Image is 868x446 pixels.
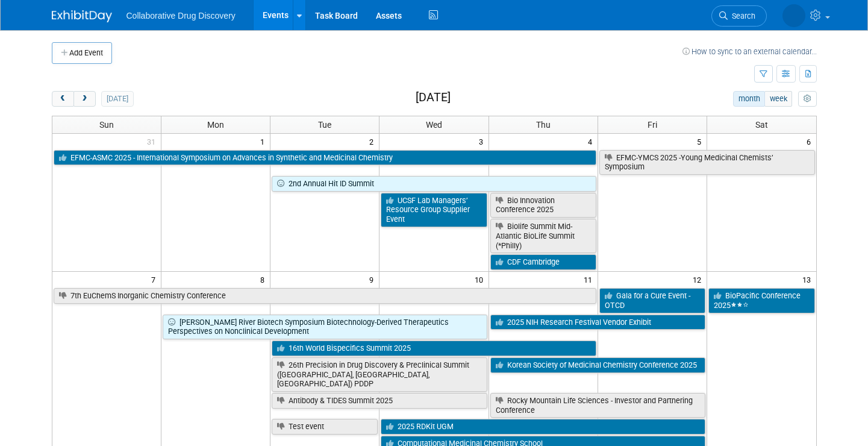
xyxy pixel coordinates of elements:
span: 2 [368,134,379,149]
a: Biolife Summit Mid-Atlantic BioLife Summit (*Philly) [490,219,596,253]
h2: [DATE] [416,91,451,104]
a: Rocky Mountain Life Sciences - Investor and Partnering Conference [490,393,705,418]
span: 9 [368,272,379,287]
a: CDF Cambridge [490,254,596,270]
span: 10 [473,272,489,287]
a: Korean Society of Medicinal Chemistry Conference 2025 [490,357,705,373]
a: Gala for a Cure Event - OTCD [599,288,705,313]
button: [DATE] [101,91,133,107]
a: Search [711,5,767,27]
span: Tue [318,120,331,130]
span: 13 [801,272,816,287]
a: 2025 RDKit UGM [381,419,705,435]
a: 2025 NIH Research Festival Vendor Exhibit [490,315,705,330]
span: 1 [259,134,270,149]
span: Search [728,11,755,20]
a: UCSF Lab Managers’ Resource Group Supplier Event [381,193,487,227]
button: next [73,91,96,107]
span: 12 [692,272,707,287]
span: 4 [587,134,598,149]
a: 2nd Annual Hit ID Summit [272,176,596,192]
a: Bio Innovation Conference 2025 [490,193,596,218]
a: 16th World Bispecifics Summit 2025 [272,341,596,356]
span: 8 [259,272,270,287]
span: 7 [150,272,161,287]
span: 6 [805,134,816,149]
a: EFMC-YMCS 2025 -Young Medicinal Chemists’ Symposium [599,150,815,175]
span: 3 [478,134,489,149]
button: month [733,91,765,107]
span: Collaborative Drug Discovery [126,11,236,20]
span: Thu [536,120,551,130]
button: prev [52,91,74,107]
span: Sun [99,120,114,130]
button: week [764,91,792,107]
a: Antibody & TIDES Summit 2025 [272,393,487,409]
span: Sat [755,120,768,130]
a: [PERSON_NAME] River Biotech Symposium Biotechnology-Derived Therapeutics Perspectives on Nonclini... [163,315,487,339]
span: Fri [648,120,657,130]
span: 11 [582,272,598,287]
span: 5 [696,134,707,149]
img: ExhibitDay [52,10,112,22]
button: myCustomButton [798,91,816,107]
button: Add Event [52,42,112,64]
span: 31 [146,134,161,149]
i: Personalize Calendar [804,95,811,103]
a: How to sync to an external calendar... [682,47,817,56]
a: Test event [272,419,378,435]
span: Wed [426,120,442,130]
span: Mon [207,120,224,130]
img: Lauren Kossy [782,4,805,27]
a: BioPacific Conference 2025 [708,288,815,313]
a: 7th EuChemS Inorganic Chemistry Conference [54,288,596,304]
a: EFMC-ASMC 2025 - International Symposium on Advances in Synthetic and Medicinal Chemistry [54,150,596,166]
a: 26th Precision in Drug Discovery & Preclinical Summit ([GEOGRAPHIC_DATA], [GEOGRAPHIC_DATA], [GEO... [272,357,487,392]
